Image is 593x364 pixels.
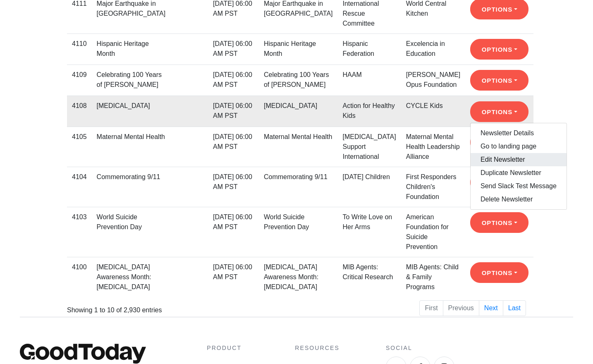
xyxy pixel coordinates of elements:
a: MIB Agents: Critical Research [343,263,393,280]
img: GoodToday [20,344,146,364]
td: Celebrating 100 Years of [PERSON_NAME] [92,65,171,96]
h4: Product [207,344,249,352]
a: Go to landing page [471,140,567,153]
td: [DATE] 06:00 AM PST [208,167,259,207]
td: 4103 [67,207,92,257]
td: Maternal Mental Health [259,127,338,167]
a: [PERSON_NAME] Opus Foundation [406,71,461,88]
td: 4110 [67,34,92,65]
td: [DATE] 06:00 AM PST [208,34,259,65]
td: 4100 [67,257,92,297]
a: Last [503,300,526,316]
td: 4104 [67,167,92,207]
a: Edit Newsletter [471,153,567,166]
a: [DATE] Children [343,173,390,180]
a: HAAM [343,71,362,78]
div: Options [470,123,567,210]
a: Hispanic Federation [343,40,375,57]
button: Options [470,101,528,122]
a: [MEDICAL_DATA] Support International [343,133,396,160]
a: Maternal Mental Health Leadership Alliance [406,133,460,160]
button: Options [470,262,528,283]
a: Send Slack Test Message [471,180,567,193]
td: Commemorating 9/11 [259,167,338,207]
td: [MEDICAL_DATA] Awareness Month: [MEDICAL_DATA] [259,257,338,297]
td: [MEDICAL_DATA] [92,96,171,127]
td: Hispanic Heritage Month [259,34,338,65]
td: 4108 [67,96,92,127]
a: Delete Newsletter [471,193,567,206]
td: [MEDICAL_DATA] Awareness Month: [MEDICAL_DATA] [92,257,171,297]
td: [DATE] 06:00 AM PST [208,207,259,257]
td: [DATE] 06:00 AM PST [208,96,259,127]
td: World Suicide Prevention Day [259,207,338,257]
td: [MEDICAL_DATA] [259,96,338,127]
td: [DATE] 06:00 AM PST [208,257,259,297]
h4: Resources [295,344,340,352]
a: American Foundation for Suicide Prevention [406,213,449,250]
td: Celebrating 100 Years of [PERSON_NAME] [259,65,338,96]
h4: Social [386,344,573,352]
button: Options [470,70,528,91]
a: Duplicate Newsletter [471,166,567,180]
td: 4105 [67,127,92,167]
a: CYCLE Kids [406,102,443,109]
button: Options [470,212,528,233]
a: Next [479,300,503,316]
td: Commemorating 9/11 [92,167,171,207]
div: Showing 1 to 10 of 2,930 entries [67,299,251,315]
td: 4109 [67,65,92,96]
button: Options [470,39,528,60]
a: MIB Agents: Child & Family Programs [406,263,459,290]
td: [DATE] 06:00 AM PST [208,65,259,96]
td: [DATE] 06:00 AM PST [208,127,259,167]
td: Maternal Mental Health [92,127,171,167]
td: World Suicide Prevention Day [92,207,171,257]
a: First Responders Children's Foundation [406,173,457,200]
a: Excelencia in Education [406,40,445,57]
a: To Write Love on Her Arms [343,213,392,230]
a: Action for Healthy Kids [343,102,395,119]
td: Hispanic Heritage Month [92,34,171,65]
a: Newsletter Details [471,127,567,140]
